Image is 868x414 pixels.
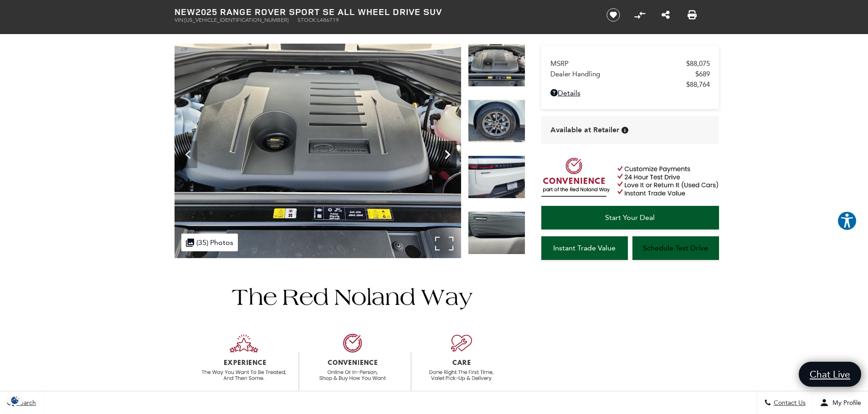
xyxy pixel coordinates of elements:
button: Save vehicle [603,8,623,22]
span: Contact Us [771,399,806,407]
section: Click to Open Cookie Consent Modal [5,395,26,405]
iframe: YouTube video player [541,264,719,408]
a: Schedule Test Drive [632,236,719,260]
img: New 2025 Fuji White LAND ROVER SE image 31 [175,44,461,258]
img: New 2025 Fuji White LAND ROVER SE image 33 [468,155,525,199]
h1: 2025 Range Rover Sport SE All Wheel Drive SUV [175,7,591,17]
span: Available at Retailer [550,125,619,135]
span: MSRP [550,60,686,68]
div: Previous [179,141,197,168]
a: Print this New 2025 Range Rover Sport SE All Wheel Drive SUV [688,10,697,20]
span: $88,764 [686,80,710,89]
strong: New [175,5,195,18]
span: VIN: [175,17,185,23]
a: Details [550,89,710,97]
span: [US_VEHICLE_IDENTIFICATION_NUMBER] [185,17,288,23]
img: New 2025 Fuji White LAND ROVER SE image 32 [468,100,525,143]
img: New 2025 Fuji White LAND ROVER SE image 34 [468,211,525,254]
span: $88,075 [686,60,710,68]
span: $689 [695,70,710,78]
div: Vehicle is in stock and ready for immediate delivery. Due to demand, availability is subject to c... [621,127,628,134]
span: My Profile [829,399,861,407]
div: (35) Photos [181,234,238,251]
a: Chat Live [799,362,861,387]
aside: Accessibility Help Desk [837,211,857,233]
span: Schedule Test Drive [643,244,708,252]
a: Instant Trade Value [541,236,628,260]
span: Chat Live [805,368,855,380]
span: Stock: [298,17,317,23]
span: L486719 [317,17,339,23]
a: Dealer Handling $689 [550,70,710,78]
button: Compare Vehicle [633,8,647,22]
a: Start Your Deal [541,206,719,229]
div: Next [438,141,457,168]
a: MSRP $88,075 [550,60,710,68]
a: $88,764 [550,80,710,89]
span: Dealer Handling [550,70,695,78]
button: Explore your accessibility options [837,211,857,231]
a: Share this New 2025 Range Rover Sport SE All Wheel Drive SUV [662,10,670,20]
span: Start Your Deal [605,213,655,222]
button: Open user profile menu [813,391,868,414]
img: Opt-Out Icon [5,395,26,405]
img: New 2025 Fuji White LAND ROVER SE image 31 [468,44,525,87]
span: Instant Trade Value [553,244,616,252]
